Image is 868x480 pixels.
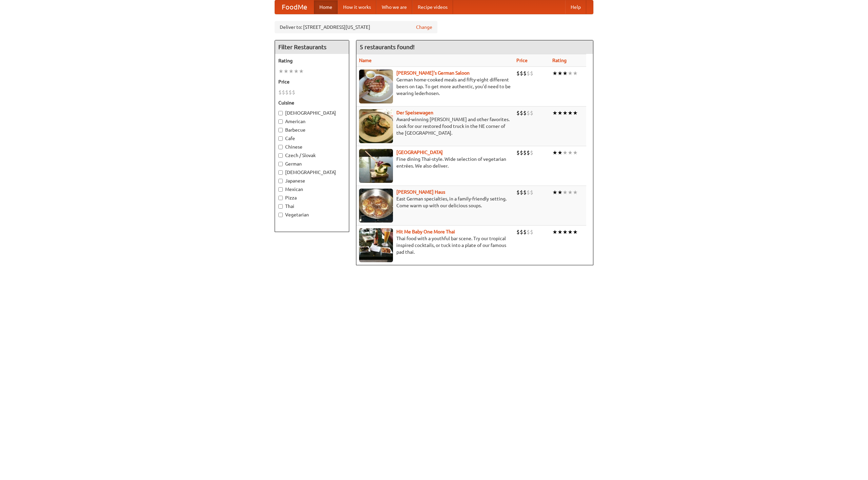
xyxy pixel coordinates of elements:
a: Change [416,24,432,31]
li: $ [527,228,530,236]
a: Name [359,58,372,63]
h5: Rating [278,57,346,64]
a: How it works [338,0,376,14]
li: $ [530,109,533,117]
label: [DEMOGRAPHIC_DATA] [278,169,346,176]
li: $ [289,89,292,96]
li: ★ [563,228,568,236]
li: ★ [573,70,578,77]
h4: Filter Restaurants [275,40,349,54]
li: $ [516,109,520,117]
li: ★ [552,189,557,196]
p: East German specialties, in a family-friendly setting. Come warm up with our delicious soups. [359,195,511,209]
li: ★ [568,189,573,196]
label: Vegetarian [278,211,346,218]
label: Cafe [278,135,346,142]
p: German home-cooked meals and fifty-eight different beers on tap. To get more authentic, you'd nee... [359,76,511,97]
li: $ [292,89,295,96]
input: Czech / Slovak [278,153,283,158]
li: ★ [568,149,573,156]
input: Cafe [278,136,283,141]
li: $ [523,149,527,156]
input: Pizza [278,196,283,200]
li: ★ [289,68,294,75]
li: ★ [552,70,557,77]
li: ★ [557,228,563,236]
p: Thai food with a youthful bar scene. Try our tropical inspired cocktails, or tuck into a plate of... [359,235,511,255]
a: FoodMe [275,0,314,14]
li: $ [520,70,523,77]
label: [DEMOGRAPHIC_DATA] [278,110,346,116]
h5: Cuisine [278,99,346,106]
a: Home [314,0,338,14]
h5: Price [278,78,346,85]
li: $ [520,228,523,236]
li: $ [530,228,533,236]
a: Der Speisewagen [396,110,433,115]
a: Help [565,0,586,14]
li: ★ [568,70,573,77]
a: Rating [552,58,567,63]
a: [PERSON_NAME] Haus [396,189,445,195]
label: Japanese [278,177,346,184]
label: Thai [278,203,346,210]
li: $ [278,89,282,96]
a: [PERSON_NAME]'s German Saloon [396,70,470,76]
li: $ [516,228,520,236]
li: $ [530,189,533,196]
li: $ [523,109,527,117]
li: ★ [563,149,568,156]
label: American [278,118,346,125]
li: $ [523,228,527,236]
li: ★ [552,149,557,156]
li: ★ [557,70,563,77]
li: ★ [573,228,578,236]
li: $ [527,189,530,196]
li: $ [530,70,533,77]
img: kohlhaus.jpg [359,189,393,223]
img: babythai.jpg [359,228,393,262]
p: Award-winning [PERSON_NAME] and other favorites. Look for our restored food truck in the NE corne... [359,116,511,136]
li: ★ [557,149,563,156]
li: $ [520,189,523,196]
label: Mexican [278,186,346,193]
li: ★ [563,109,568,117]
div: Deliver to: [STREET_ADDRESS][US_STATE] [275,21,437,33]
li: $ [516,70,520,77]
input: Barbecue [278,128,283,132]
input: Chinese [278,145,283,149]
ng-pluralize: 5 restaurants found! [360,44,415,50]
label: Barbecue [278,127,346,133]
li: ★ [573,189,578,196]
a: Recipe videos [412,0,453,14]
input: Thai [278,204,283,209]
p: Fine dining Thai-style. Wide selection of vegetarian entrées. We also deliver. [359,156,511,169]
input: [DEMOGRAPHIC_DATA] [278,170,283,175]
img: speisewagen.jpg [359,109,393,143]
li: ★ [563,70,568,77]
li: $ [527,70,530,77]
li: ★ [278,68,283,75]
li: ★ [552,109,557,117]
li: $ [523,70,527,77]
img: esthers.jpg [359,70,393,103]
li: $ [527,149,530,156]
input: German [278,162,283,166]
input: Mexican [278,187,283,192]
label: Pizza [278,194,346,201]
li: ★ [294,68,299,75]
li: $ [282,89,285,96]
a: Hit Me Baby One More Thai [396,229,455,234]
li: ★ [557,189,563,196]
label: Chinese [278,143,346,150]
input: Japanese [278,179,283,183]
li: $ [285,89,289,96]
label: German [278,160,346,167]
li: $ [516,149,520,156]
b: [GEOGRAPHIC_DATA] [396,150,443,155]
input: Vegetarian [278,213,283,217]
